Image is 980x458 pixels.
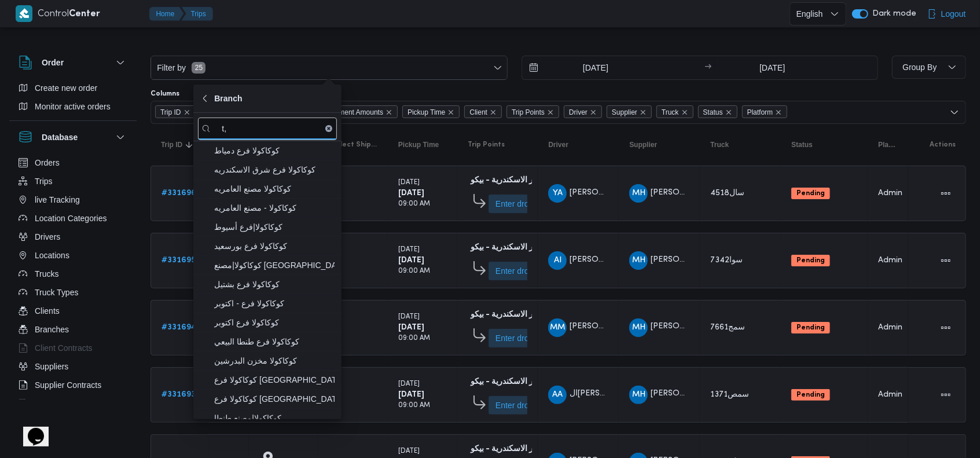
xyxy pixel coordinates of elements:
span: [PERSON_NAME] على [651,189,733,196]
span: [PERSON_NAME] على [651,323,733,331]
a: #331696 [162,186,196,200]
button: Remove Platform from selection in this group [775,109,782,116]
span: كوكاكولا فرع بشتيل [214,277,335,291]
button: Actions [937,251,955,270]
img: X8yXhbKr1z7QwAAAABJRU5ErkJggg== [16,5,32,22]
span: Pickup Time [402,105,460,118]
span: Pickup Time [398,140,439,149]
span: Create new order [35,81,97,95]
span: [PERSON_NAME] على [651,256,733,263]
a: #331693 [162,388,196,402]
button: Driver [544,135,613,154]
h3: Order [42,56,64,69]
button: Supplier Contracts [14,376,132,394]
span: Enter dropoff details [495,396,546,415]
span: Platform [878,140,898,149]
iframe: chat widget [12,412,49,446]
button: Enter dropoff details [489,396,553,415]
span: Supplier [629,140,657,149]
button: live Tracking [14,190,132,209]
b: [DATE] [398,257,424,264]
button: Clients [14,302,132,320]
small: 09:00 AM [398,402,430,409]
button: Truck [706,135,775,154]
span: Driver [548,140,568,149]
button: Location Categories [14,209,132,228]
span: AI [554,251,561,270]
span: Admin [878,257,902,264]
input: Press the down key to open a popover containing a calendar. [522,56,654,79]
span: Clients [35,304,60,318]
span: كوكاكولا|مصنع [GEOGRAPHIC_DATA] [214,258,335,272]
b: Pending [797,324,825,331]
b: [DATE] [398,189,424,197]
span: Trip ID [160,106,181,119]
span: [PERSON_NAME] [570,256,636,263]
span: Client [464,105,502,118]
span: 25 available filters [192,62,205,74]
button: Remove Collect Shipment Amounts from selection in this group [386,109,392,116]
button: Create new order [14,79,132,97]
b: Center [69,10,101,19]
span: Admin [878,391,902,398]
small: 09:00 AM [398,268,430,274]
b: مخزن فرونت دور الاسكندرية - بيكو [471,378,588,386]
span: ال[PERSON_NAME] [570,390,644,398]
small: [DATE] [398,314,420,320]
span: Admin [878,324,902,331]
div: Muhammad Mahmood Aodh Hassan [548,318,567,337]
button: Pickup Time [394,135,452,154]
button: Actions [937,386,955,404]
button: Devices [14,394,132,413]
span: Location Categories [35,211,107,225]
span: كوكاكولا مصنع العامريه [214,182,335,196]
span: Drivers [35,230,60,244]
button: Suppliers [14,357,132,376]
span: Trucks [35,267,58,281]
span: كوكاكولا فرع دمياط [214,144,335,157]
span: Collect Shipment Amounts [296,105,398,118]
button: Home [149,7,184,21]
div: Order [9,79,137,120]
span: Truck [662,106,679,119]
h3: Database [42,130,78,144]
b: Pending [797,391,825,398]
span: MH [632,386,645,404]
span: Orders [35,156,60,170]
span: Pickup Time [408,106,445,119]
span: سمص1371 [710,391,749,398]
span: Truck [710,140,729,149]
b: # 331696 [162,189,196,197]
button: Filter by25 available filters [151,56,507,79]
span: كوكاكولا - مصنع العامريه [214,201,335,215]
button: Platform [873,135,902,154]
span: Client [469,106,487,119]
span: AA [552,386,563,404]
b: # 331693 [162,391,196,398]
span: Logout [941,7,966,21]
small: [DATE] [398,448,420,455]
b: مخزن فرونت دور الاسكندرية - بيكو [471,244,588,251]
button: Truck Types [14,283,132,302]
div: Maroah Husam Aldin Saad Ala [629,318,648,337]
span: كوكاكولا فرع اكتوبر [214,316,335,329]
span: Pending [791,188,830,199]
span: Trip Points [506,105,559,118]
div: Alsaaid Abadalaal Khalail Kamal [548,386,567,404]
small: [DATE] [398,247,420,253]
button: Monitor active orders [14,97,132,116]
span: Branch [214,91,242,105]
span: Trip ID; Sorted in descending order [161,140,182,149]
span: MH [632,251,645,270]
span: live Tracking [35,193,80,207]
div: Database [9,153,137,404]
span: Trip Points [512,106,545,119]
span: Supplier [607,105,652,118]
button: Trip IDSorted in descending order [156,135,203,154]
span: Supplier Contracts [35,378,101,392]
span: كوكاكولا فرع شرق الاسكندريه [214,163,335,177]
div: → [704,64,711,72]
button: Branch [193,85,342,113]
a: #331695 [162,254,196,268]
div: Ahmad Ibrahem Hassan Ali [548,251,567,270]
